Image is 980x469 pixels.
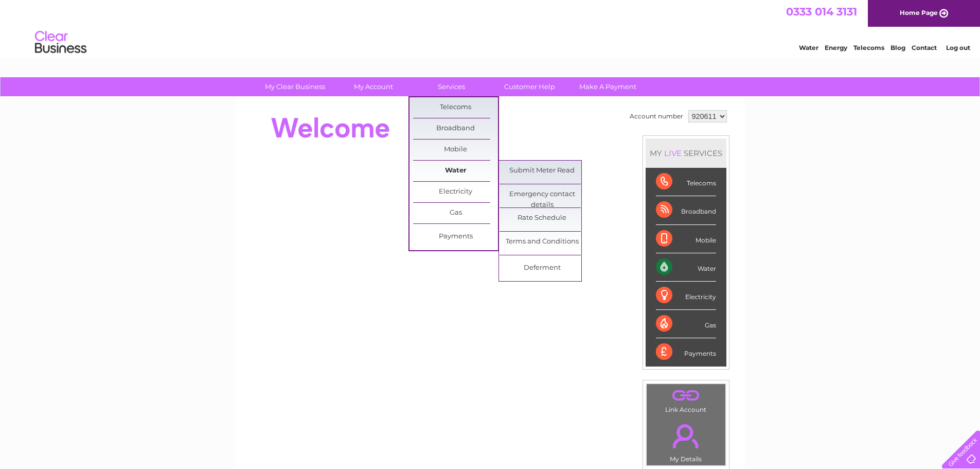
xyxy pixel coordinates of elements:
div: Broadband [656,196,716,224]
a: . [649,387,723,405]
td: Account number [627,108,686,125]
div: Telecoms [656,168,716,196]
a: Mobile [413,140,498,160]
div: LIVE [662,148,684,158]
div: Mobile [656,225,716,253]
a: Gas [413,203,498,223]
td: My Details [646,415,726,466]
a: Telecoms [413,97,498,118]
a: My Clear Business [253,77,337,96]
div: MY SERVICES [646,138,726,168]
a: Services [409,77,494,96]
a: Water [413,161,498,181]
a: Blog [890,44,905,51]
a: Log out [946,44,970,51]
a: Electricity [413,182,498,202]
a: Make A Payment [565,77,650,96]
a: Energy [825,44,847,51]
a: Contact [912,44,937,51]
a: . [649,418,723,454]
div: Water [656,253,716,282]
div: Clear Business is a trading name of Verastar Limited (registered in [GEOGRAPHIC_DATA] No. 3667643... [247,6,734,50]
a: Terms and Conditions [500,232,584,252]
td: Link Account [646,384,726,416]
a: Payments [413,227,498,247]
img: logo.png [34,27,87,58]
div: Electricity [656,282,716,310]
a: 0333 014 3131 [786,5,857,18]
a: Water [799,44,818,51]
a: Rate Schedule [500,208,584,229]
div: Gas [656,310,716,338]
a: Broadband [413,118,498,139]
a: Submit Meter Read [500,161,584,181]
a: My Account [331,77,416,96]
a: Customer Help [487,77,572,96]
a: Telecoms [853,44,884,51]
a: Deferment [500,258,584,279]
a: Emergency contact details [500,184,584,205]
div: Payments [656,338,716,366]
